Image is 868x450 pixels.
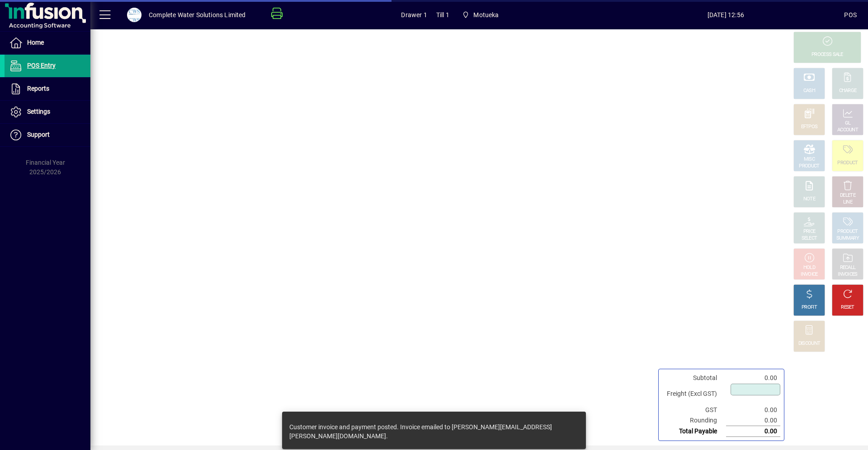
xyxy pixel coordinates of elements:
span: Till 1 [436,8,449,22]
span: [DATE] 12:56 [607,8,844,22]
div: HOLD [803,264,815,271]
td: 0.00 [726,405,780,415]
div: MISC [804,156,815,163]
div: POS [844,8,857,22]
td: Rounding [662,415,726,426]
div: CASH [803,88,815,94]
div: PRODUCT [799,163,819,170]
div: EFTPOS [801,124,818,130]
td: Freight (Excl GST) [662,383,726,405]
div: SELECT [802,235,817,242]
div: DELETE [840,192,855,199]
div: RESET [841,304,854,311]
div: INVOICE [801,271,817,278]
td: Subtotal [662,373,726,383]
td: Total Payable [662,426,726,437]
div: NOTE [803,196,815,203]
div: RECALL [840,264,856,271]
span: POS Entry [27,62,56,69]
div: PRODUCT [837,228,858,235]
div: Complete Water Solutions Limited [149,8,246,22]
div: GL [845,120,851,127]
span: Settings [27,108,50,115]
div: CHARGE [839,88,857,94]
div: DISCOUNT [798,340,820,347]
div: ACCOUNT [837,127,858,134]
div: PROFIT [802,304,817,311]
span: Reports [27,85,49,92]
span: Home [27,39,44,46]
td: 0.00 [726,426,780,437]
div: SUMMARY [836,235,859,242]
div: PROCESS SALE [811,51,843,58]
span: Motueka [473,8,499,22]
a: Reports [5,78,90,100]
button: Profile [120,7,149,23]
div: LINE [843,199,852,206]
div: INVOICES [838,271,857,278]
a: Support [5,124,90,146]
a: Settings [5,101,90,123]
div: PRODUCT [837,160,858,167]
td: 0.00 [726,415,780,426]
div: Customer invoice and payment posted. Invoice emailed to [PERSON_NAME][EMAIL_ADDRESS][PERSON_NAME]... [289,422,570,441]
div: PRICE [803,228,816,235]
span: Drawer 1 [401,8,427,22]
td: 0.00 [726,373,780,383]
span: Support [27,131,50,138]
td: GST [662,405,726,415]
span: Motueka [458,7,503,23]
a: Home [5,32,90,54]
